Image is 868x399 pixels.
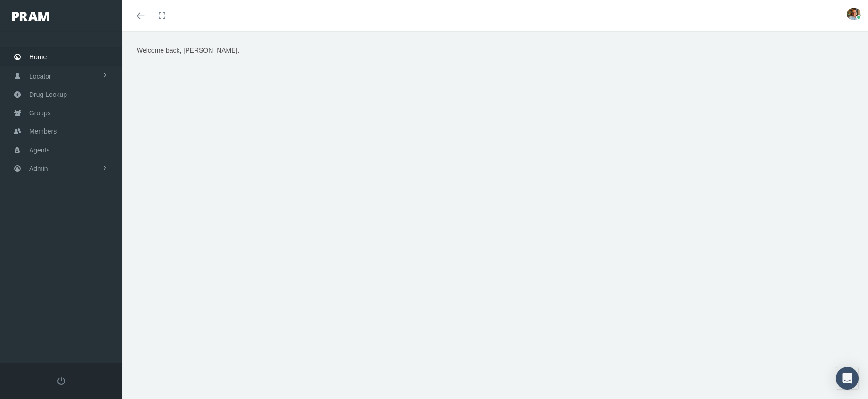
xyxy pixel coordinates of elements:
[137,47,239,54] span: Welcome back, [PERSON_NAME].
[29,48,47,66] span: Home
[847,8,861,20] img: S_Profile_Picture_15241.jpg
[12,12,49,21] img: PRAM_20_x_78.png
[29,104,51,122] span: Groups
[29,122,57,140] span: Members
[29,86,67,104] span: Drug Lookup
[29,141,50,159] span: Agents
[29,160,48,177] span: Admin
[836,367,859,390] div: Open Intercom Messenger
[29,67,51,85] span: Locator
